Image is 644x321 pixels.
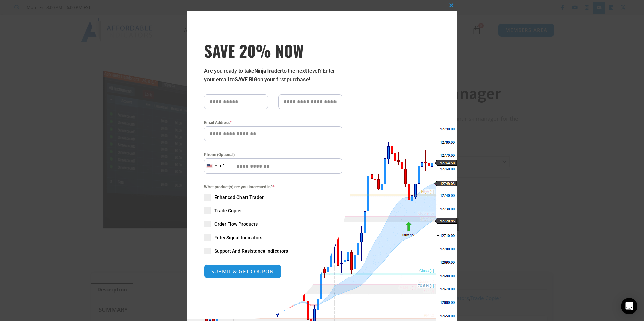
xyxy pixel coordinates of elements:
[204,119,342,126] label: Email Address
[204,184,342,190] span: What product(s) are you interested in?
[204,158,226,174] button: Selected country
[214,207,242,214] span: Trade Copier
[204,194,342,201] label: Enhanced Chart Trader
[204,264,281,278] button: SUBMIT & GET COUPON
[204,234,342,241] label: Entry Signal Indicators
[214,194,264,201] span: Enhanced Chart Trader
[204,151,342,158] label: Phone (Optional)
[219,162,226,171] div: +1
[214,248,288,254] span: Support And Resistance Indicators
[204,41,342,60] span: SAVE 20% NOW
[235,76,257,83] strong: SAVE BIG
[214,234,262,241] span: Entry Signal Indicators
[204,207,342,214] label: Trade Copier
[204,221,342,227] label: Order Flow Products
[621,298,637,314] div: Open Intercom Messenger
[204,248,342,254] label: Support And Resistance Indicators
[204,67,342,84] p: Are you ready to take to the next level? Enter your email to on your first purchase!
[214,221,258,227] span: Order Flow Products
[254,68,282,74] strong: NinjaTrader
